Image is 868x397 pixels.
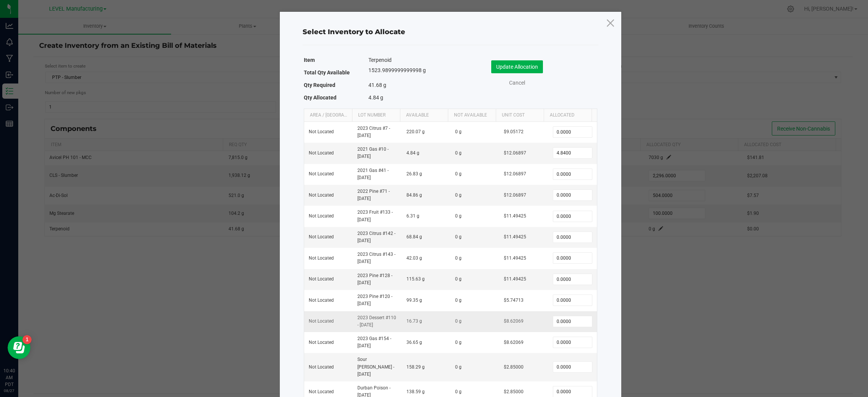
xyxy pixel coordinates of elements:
[309,298,334,303] span: Not Located
[353,353,401,381] td: Sour [PERSON_NAME] - [DATE]
[368,82,386,88] span: 41.68 g
[309,213,334,219] span: Not Located
[504,340,524,345] span: $8.62069
[504,213,526,219] span: $11.49425
[353,206,401,227] td: 2023 Fruit #133 - [DATE]
[353,164,401,185] td: 2021 Gas #41 - [DATE]
[352,109,400,122] th: Lot Number
[406,318,422,324] span: 16.73 g
[406,340,422,345] span: 36.65 g
[455,318,462,324] span: 0 g
[309,276,334,282] span: Not Located
[406,298,422,303] span: 99.35 g
[353,122,401,143] td: 2023 Citrus #7 - [DATE]
[406,255,422,261] span: 42.03 g
[455,340,462,345] span: 0 g
[303,28,405,36] span: Select Inventory to Allocate
[309,340,334,345] span: Not Located
[504,298,524,303] span: $5.74713
[406,276,425,282] span: 115.63 g
[353,332,401,353] td: 2023 Gas #154 - [DATE]
[353,248,401,269] td: 2023 Citrus #143 - [DATE]
[406,389,425,394] span: 138.59 g
[504,389,524,394] span: $2.85000
[455,150,462,156] span: 0 g
[304,92,336,103] label: Qty Allocated
[22,335,32,344] iframe: Resource center unread badge
[455,364,462,370] span: 0 g
[496,109,544,122] th: Unit Cost
[455,171,462,176] span: 0 g
[504,318,524,324] span: $8.62069
[406,213,419,219] span: 6.31 g
[368,95,383,101] span: 4.84 g
[309,234,334,239] span: Not Located
[368,56,392,64] span: Terpenoid
[504,255,526,261] span: $11.49425
[309,129,334,134] span: Not Located
[353,269,401,290] td: 2023 Pine #128 - [DATE]
[504,234,526,239] span: $11.49425
[455,192,462,198] span: 0 g
[8,336,30,359] iframe: Resource center
[309,192,334,198] span: Not Located
[504,192,526,198] span: $12.06897
[455,129,462,134] span: 0 g
[304,67,350,78] label: Total Qty Available
[544,109,592,122] th: Allocated
[455,298,462,303] span: 0 g
[455,276,462,282] span: 0 g
[353,227,401,248] td: 2023 Citrus #142 - [DATE]
[309,318,334,324] span: Not Located
[406,234,422,239] span: 68.84 g
[400,109,448,122] th: Available
[304,80,335,90] label: Qty Required
[309,150,334,156] span: Not Located
[353,185,401,206] td: 2022 Pine #71 - [DATE]
[368,67,426,73] span: 1523.9899999999998 g
[504,129,524,134] span: $9.05172
[504,276,526,282] span: $11.49425
[353,143,401,164] td: 2021 Gas #10 - [DATE]
[406,171,422,176] span: 26.83 g
[406,129,425,134] span: 220.07 g
[406,192,422,198] span: 84.86 g
[309,255,334,261] span: Not Located
[353,311,401,332] td: 2023 Dessert #110 - [DATE]
[504,150,526,156] span: $12.06897
[455,234,462,239] span: 0 g
[353,290,401,311] td: 2023 Pine #120 - [DATE]
[491,60,543,73] button: Update Allocation
[455,255,462,261] span: 0 g
[304,55,315,65] label: Item
[406,364,425,370] span: 158.29 g
[309,171,334,176] span: Not Located
[304,109,352,122] th: Area / [GEOGRAPHIC_DATA]
[504,364,524,370] span: $2.85000
[448,109,496,122] th: Not Available
[502,79,532,87] a: Cancel
[309,364,334,370] span: Not Located
[504,171,526,176] span: $12.06897
[455,389,462,394] span: 0 g
[406,150,419,156] span: 4.84 g
[455,213,462,219] span: 0 g
[309,389,334,394] span: Not Located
